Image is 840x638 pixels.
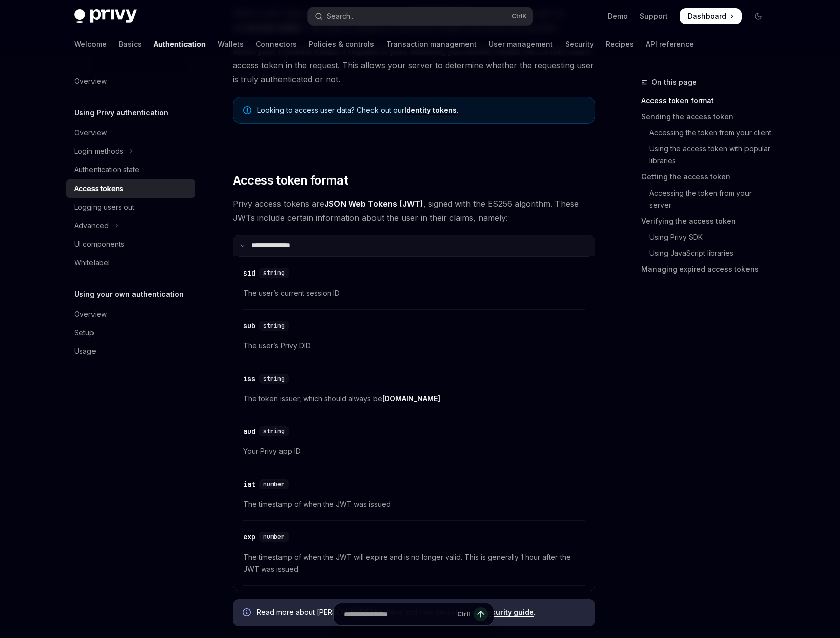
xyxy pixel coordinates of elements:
[74,220,109,232] div: Advanced
[641,213,774,229] a: Verifying the access token
[74,127,107,139] div: Overview
[233,172,348,189] span: Access token format
[66,198,195,216] a: Logging users out
[66,179,195,198] a: Access tokens
[641,109,774,125] a: Sending the access token
[74,201,134,213] div: Logging users out
[263,427,285,435] span: string
[243,268,255,278] div: sid
[512,12,527,20] span: Ctrl K
[243,479,255,489] div: iat
[66,235,195,253] a: UI components
[324,199,423,209] a: JSON Web Tokens (JWT)
[243,393,585,405] span: The token issuer, which should always be
[66,124,195,142] a: Overview
[257,105,585,115] span: Looking to access user data? Check out our .
[263,533,285,541] span: number
[74,345,96,357] div: Usage
[243,445,585,458] span: Your Privy app ID
[565,32,594,56] a: Security
[243,340,585,352] span: The user’s Privy DID
[489,32,553,56] a: User management
[74,164,139,176] div: Authentication state
[66,161,195,179] a: Authentication state
[243,287,585,299] span: The user’s current session ID
[243,374,255,384] div: iss
[243,426,255,436] div: aud
[474,607,488,621] button: Send message
[606,32,634,56] a: Recipes
[641,229,774,245] a: Using Privy SDK
[309,32,374,56] a: Policies & controls
[66,305,195,323] a: Overview
[243,106,251,114] svg: Note
[308,7,533,25] button: Open search
[386,32,477,56] a: Transaction management
[74,288,184,300] h5: Using your own authentication
[74,183,123,195] div: Access tokens
[646,32,694,56] a: API reference
[641,141,774,169] a: Using the access token with popular libraries
[243,498,585,510] span: The timestamp of when the JWT was issued
[641,185,774,213] a: Accessing the token from your server
[154,32,206,56] a: Authentication
[256,32,297,56] a: Connectors
[263,480,285,488] span: number
[651,76,697,88] span: On this page
[327,10,355,22] div: Search...
[263,269,285,277] span: string
[641,245,774,261] a: Using JavaScript libraries
[66,324,195,342] a: Setup
[243,532,255,542] div: exp
[74,9,137,23] img: dark logo
[74,327,94,339] div: Setup
[641,261,774,278] a: Managing expired access tokens
[233,197,595,225] span: Privy access tokens are , signed with the ES256 algorithm. These JWTs include certain information...
[74,238,124,250] div: UI components
[382,394,440,403] a: [DOMAIN_NAME]
[74,308,107,320] div: Overview
[404,106,457,115] a: Identity tokens
[66,254,195,272] a: Whitelabel
[66,342,195,360] a: Usage
[74,145,123,157] div: Login methods
[218,32,244,56] a: Wallets
[66,217,195,235] button: Toggle Advanced section
[66,72,195,90] a: Overview
[74,75,107,87] div: Overview
[263,375,285,383] span: string
[641,169,774,185] a: Getting the access token
[344,603,453,625] input: Ask a question...
[608,11,628,21] a: Demo
[74,32,107,56] a: Welcome
[74,257,110,269] div: Whitelabel
[641,125,774,141] a: Accessing the token from your client
[119,32,142,56] a: Basics
[688,11,726,21] span: Dashboard
[74,107,168,119] h5: Using Privy authentication
[640,11,668,21] a: Support
[680,8,742,24] a: Dashboard
[243,321,255,331] div: sub
[641,93,774,109] a: Access token format
[233,44,595,86] span: When your frontend makes a request to your backend, you should include the current user’s access ...
[750,8,766,24] button: Toggle dark mode
[263,322,285,330] span: string
[243,551,585,575] span: The timestamp of when the JWT will expire and is no longer valid. This is generally 1 hour after ...
[66,142,195,160] button: Toggle Login methods section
